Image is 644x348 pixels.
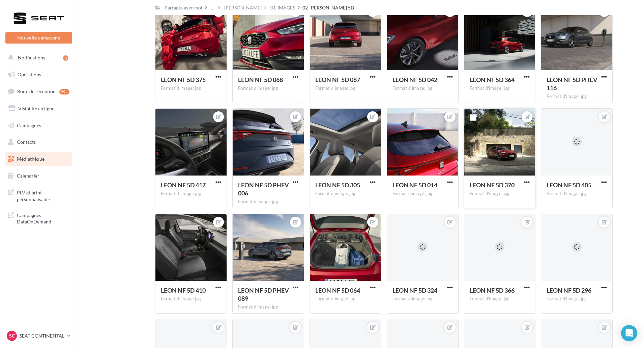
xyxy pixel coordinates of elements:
[210,3,215,12] div: ...
[270,4,295,11] div: 01-IMAGES
[238,199,298,205] div: Format d'image: jpg
[315,287,360,294] span: LEON NF 5D 064
[5,32,72,44] button: Nouvelle campagne
[4,68,74,82] a: Opérations
[470,85,530,91] div: Format d'image: jpg
[224,4,262,11] div: [PERSON_NAME]
[4,208,74,228] a: Campagnes DataOnDemand
[165,4,202,11] div: Partagés avec moi
[392,85,453,91] div: Format d'image: jpg
[161,85,221,91] div: Format d'image: jpg
[18,55,45,60] span: Notifications
[302,4,354,11] div: 02-[PERSON_NAME] 5D
[315,191,376,197] div: Format d'image: jpg
[392,76,437,83] span: LEON NF 5D 042
[161,296,221,302] div: Format d'image: jpg
[17,156,45,162] span: Médiathèque
[4,185,74,205] a: PLV et print personnalisable
[315,85,376,91] div: Format d'image: jpg
[470,296,530,302] div: Format d'image: jpg
[5,329,72,342] a: SC SEAT CONTINENTAL
[17,188,69,203] span: PLV et print personnalisable
[547,93,607,100] div: Format d'image: jpg
[4,152,74,166] a: Médiathèque
[161,76,206,83] span: LEON NF 5D 375
[17,211,69,225] span: Campagnes DataOnDemand
[315,76,360,83] span: LEON NF 5D 087
[315,296,376,302] div: Format d'image: jpg
[470,287,515,294] span: LEON NF 5D 366
[470,76,515,83] span: LEON NF 5D 364
[547,191,607,197] div: Format d'image: jpg
[17,139,36,145] span: Contacts
[17,88,56,94] span: Boîte de réception
[161,287,206,294] span: LEON NF 5D 410
[238,85,298,91] div: Format d'image: jpg
[17,122,41,128] span: Campagnes
[161,181,206,189] span: LEON NF 5D 417
[59,89,69,95] div: 99+
[4,51,71,65] button: Notifications 3
[4,102,74,116] a: Visibilité en ligne
[621,325,637,341] div: Open Intercom Messenger
[161,191,221,197] div: Format d'image: jpg
[4,169,74,183] a: Calendrier
[238,181,289,197] span: LEON NF 5D PHEV 006
[238,287,289,302] span: LEON NF 5D PHEV 089
[17,173,39,179] span: Calendrier
[20,332,64,339] p: SEAT CONTINENTAL
[4,135,74,149] a: Contacts
[547,287,591,294] span: LEON NF 5D 296
[547,76,597,91] span: LEON NF 5D PHEV 116
[18,106,54,111] span: Visibilité en ligne
[238,304,298,310] div: Format d'image: jpg
[4,118,74,133] a: Campagnes
[547,181,591,189] span: LEON NF 5D 405
[392,287,437,294] span: LEON NF 5D 324
[9,332,15,339] span: SC
[315,181,360,189] span: LEON NF 5D 305
[547,296,607,302] div: Format d'image: jpg
[238,76,283,83] span: LEON NF 5D 068
[470,181,515,189] span: LEON NF 5D 370
[392,191,453,197] div: Format d'image: jpg
[4,84,74,99] a: Boîte de réception99+
[392,181,437,189] span: LEON NF 5D 014
[470,191,530,197] div: Format d'image: jpg
[392,296,453,302] div: Format d'image: jpg
[63,55,68,61] div: 3
[18,72,41,77] span: Opérations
